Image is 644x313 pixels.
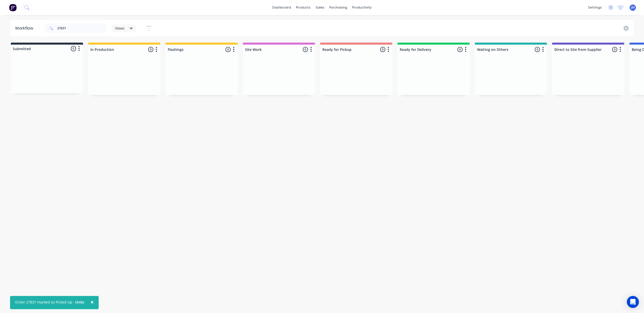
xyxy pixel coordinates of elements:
[327,4,350,11] div: purchasing
[9,4,17,11] img: Factory
[15,299,72,305] div: Order 27837 marked as Picked Up
[86,296,99,308] button: Close
[627,296,639,308] div: Open Intercom Messenger
[294,4,313,11] div: products
[115,26,125,31] span: Views
[15,25,36,31] div: Workflow
[270,4,294,11] a: dashboard
[57,23,107,33] input: Search for orders...
[72,298,87,306] button: Undo
[631,5,635,10] span: JM
[350,4,374,11] div: productivity
[91,298,94,305] span: ×
[313,4,327,11] div: sales
[586,4,604,11] div: settings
